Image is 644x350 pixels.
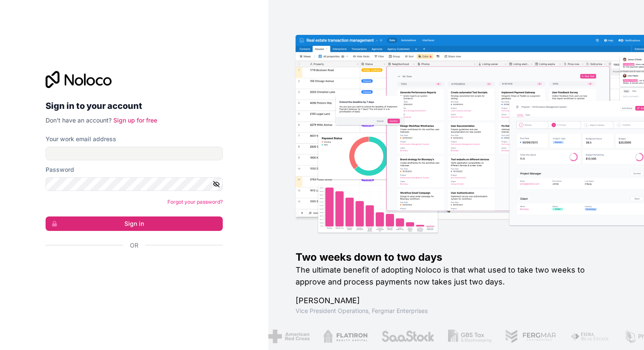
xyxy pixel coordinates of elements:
[296,250,617,264] h1: Two weeks down to two days
[46,117,112,124] span: Don't have an account?
[379,330,433,343] img: /assets/saastock-C6Zbiodz.png
[46,165,74,174] label: Password
[46,98,223,114] h2: Sign in to your account
[569,330,609,343] img: /assets/fiera-fwj2N5v4.png
[46,177,223,191] input: Password
[46,216,223,231] button: Sign in
[296,295,617,307] h1: [PERSON_NAME]
[447,330,490,343] img: /assets/gbstax-C-GtDUiK.png
[296,264,617,288] h2: The ultimate benefit of adopting Noloco is that what used to take two weeks to approve and proces...
[322,330,366,343] img: /assets/flatiron-C8eUkumj.png
[167,199,223,205] a: Forgot your password?
[130,241,138,250] span: Or
[41,259,220,278] iframe: Bouton "Se connecter avec Google"
[503,330,555,343] img: /assets/fergmar-CudnrXN5.png
[46,135,116,143] label: Your work email address
[46,147,223,160] input: Email address
[113,117,157,124] a: Sign up for free
[296,307,617,315] h1: Vice President Operations , Fergmar Enterprises
[267,330,308,343] img: /assets/american-red-cross-BAupjrZR.png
